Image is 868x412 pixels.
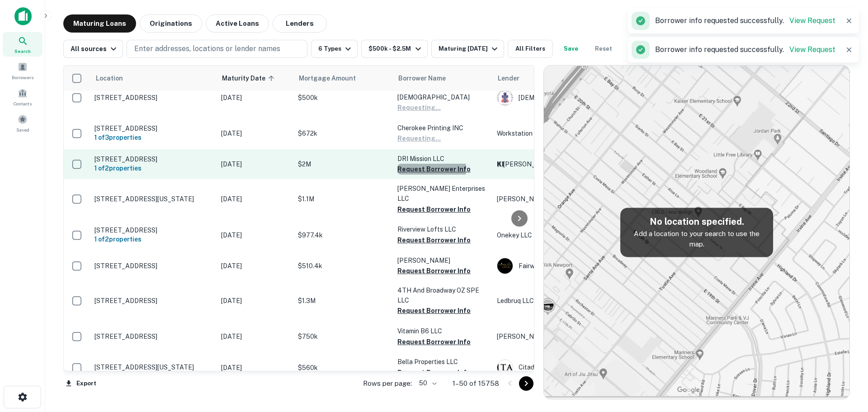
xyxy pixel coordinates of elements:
div: 50 [415,377,438,390]
span: Contacts [14,100,32,107]
button: Request Borrower Info [397,235,471,246]
p: [STREET_ADDRESS] [94,94,212,102]
p: $1.3M [298,296,388,306]
p: [STREET_ADDRESS] [94,226,212,234]
p: $750k [298,331,388,341]
p: Cherokee Printing INC [397,123,488,133]
p: DRI Mission LLC [397,154,488,164]
a: Search [3,32,42,57]
p: Workstation Corporation [497,128,632,138]
button: Maturing [DATE] [431,40,504,58]
p: [STREET_ADDRESS] [94,262,212,270]
p: $500k [298,93,388,103]
button: Reset [589,40,618,58]
a: View Request [789,16,835,25]
div: [DEMOGRAPHIC_DATA] (u.s.a.) [497,90,632,106]
th: Mortgage Amount [293,66,393,91]
a: View Request [789,45,835,54]
span: Location [95,73,123,84]
img: picture [497,360,513,375]
p: Vitamin B6 LLC [397,326,488,336]
p: [PERSON_NAME] Living Trust [497,331,632,341]
a: Contacts [3,85,42,109]
p: Ledbruq LLC [497,296,632,306]
p: [STREET_ADDRESS] [94,155,212,163]
h6: 1 of 2 properties [94,234,212,244]
p: [DATE] [221,159,289,169]
img: capitalize-icon.png [14,7,32,25]
span: Mortgage Amount [299,73,368,84]
button: Originations [140,14,202,33]
p: $510.4k [298,261,388,271]
span: Lender [498,73,519,84]
h6: 1 of 2 properties [94,163,212,173]
a: Borrowers [3,58,42,83]
button: Request Borrower Info [397,164,471,175]
p: Onekey LLC [497,230,632,240]
span: Borrower Name [398,73,446,84]
p: [DATE] [221,331,289,341]
p: $1.1M [298,194,388,204]
button: Go to next page [519,376,533,391]
p: [STREET_ADDRESS][US_STATE] [94,195,212,203]
img: map-placeholder.webp [544,66,849,399]
button: 6 Types [311,40,358,58]
p: Borrower info requested successfully. [655,44,835,55]
p: [STREET_ADDRESS] [94,297,212,305]
p: Add a location to your search to use the map. [627,228,766,250]
p: [STREET_ADDRESS][US_STATE] [94,363,212,371]
button: All sources [63,40,123,58]
button: Lenders [273,14,327,33]
p: [PERSON_NAME][DEMOGRAPHIC_DATA] [397,82,488,102]
h6: 1 of 3 properties [94,133,212,142]
p: Borrower info requested successfully. [655,15,835,26]
p: [DATE] [221,93,289,103]
span: Borrowers [12,74,33,81]
p: [DATE] [221,363,289,373]
th: Borrower Name [393,66,492,91]
button: Request Borrower Info [397,305,471,316]
button: Request Borrower Info [397,265,471,276]
span: Maturity Date [222,73,277,84]
button: Request Borrower Info [397,367,471,378]
p: Enter addresses, locations or lender names [134,43,280,54]
p: 1–50 of 15758 [453,378,499,389]
span: Saved [16,126,29,133]
iframe: Chat Widget [823,311,868,354]
button: Maturing Loans [63,14,136,33]
p: [PERSON_NAME] [397,256,488,265]
p: [PERSON_NAME] Enterprises LLC [397,184,488,204]
div: Citadel Servicing Corporation [497,360,632,376]
div: [PERSON_NAME] Investment Properties L [497,160,632,169]
p: K I [497,160,503,169]
button: Request Borrower Info [397,204,471,215]
p: [STREET_ADDRESS] [94,124,212,133]
button: Export [63,377,99,390]
p: $672k [298,128,388,138]
a: Saved [3,111,42,135]
p: [DATE] [221,261,289,271]
button: Active Loans [206,14,269,33]
button: Save your search to get updates of matches that match your search criteria. [557,40,585,58]
button: $500k - $2.5M [361,40,427,58]
p: $977.4k [298,230,388,240]
span: Search [14,47,31,55]
h5: No location specified. [627,215,766,228]
p: Bella Properties LLC [397,357,488,367]
p: [DATE] [221,296,289,306]
p: Riverview Lofts LLC [397,224,488,234]
p: [PERSON_NAME] And [PERSON_NAME] Joint [497,194,632,204]
th: Maturity Date [217,66,293,91]
th: Lender [492,66,637,91]
p: Rows per page: [363,378,412,389]
img: picture [497,90,513,105]
p: 4TH And Broadway OZ SPE LLC [397,285,488,305]
button: Request Borrower Info [397,336,471,347]
button: All Filters [508,40,553,58]
div: Fairway Funding Group [497,258,632,274]
p: [DATE] [221,230,289,240]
